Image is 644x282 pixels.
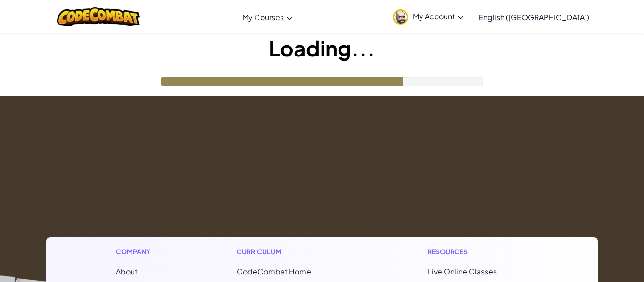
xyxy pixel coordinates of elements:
[413,11,463,21] span: My Account
[57,7,140,26] img: CodeCombat logo
[428,247,528,257] h1: Resources
[242,12,284,22] span: My Courses
[388,2,468,32] a: My Account
[479,12,589,22] span: English ([GEOGRAPHIC_DATA])
[237,247,351,257] h1: Curriculum
[237,266,311,276] span: CodeCombat Home
[116,247,160,257] h1: Company
[116,266,138,276] a: About
[238,4,297,30] a: My Courses
[0,33,644,63] h1: Loading...
[428,266,497,276] a: Live Online Classes
[393,9,408,25] img: avatar
[474,4,594,30] a: English ([GEOGRAPHIC_DATA])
